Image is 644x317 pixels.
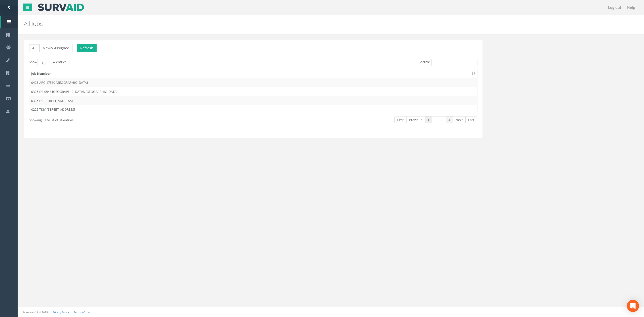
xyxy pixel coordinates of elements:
td: 0325-DC-[STREET_ADDRESS] [29,96,477,105]
th: Job Number: activate to sort column ascending [29,69,477,78]
label: Show entries [29,59,66,66]
label: Search: [419,59,477,66]
div: Showing 31 to 34 of 34 entries [29,116,211,123]
a: First [394,116,407,124]
a: Previous [406,116,425,124]
a: 4 [446,116,453,124]
td: 0425-ARC-17560 [GEOGRAPHIC_DATA] [29,78,477,87]
td: 0225-TKJV-[STREET_ADDRESS] [29,105,477,114]
h2: All Jobs [24,20,534,27]
button: All [29,44,40,52]
a: Terms of Use [74,310,90,314]
a: Last [465,116,477,124]
a: Privacy Policy [53,310,69,314]
button: Newly Assigned [39,44,73,52]
input: Search: [431,59,477,66]
a: Next [453,116,466,124]
td: 0325-DE-0548 [GEOGRAPHIC_DATA], [GEOGRAPHIC_DATA] [29,87,477,96]
button: Refresh [77,44,97,52]
a: 3 [439,116,446,124]
select: Showentries [37,59,56,66]
a: 2 [432,116,439,124]
a: 1 [425,116,432,124]
small: © Kullasoft Ltd 2025 [23,310,48,314]
div: Open Intercom Messenger [627,300,639,312]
